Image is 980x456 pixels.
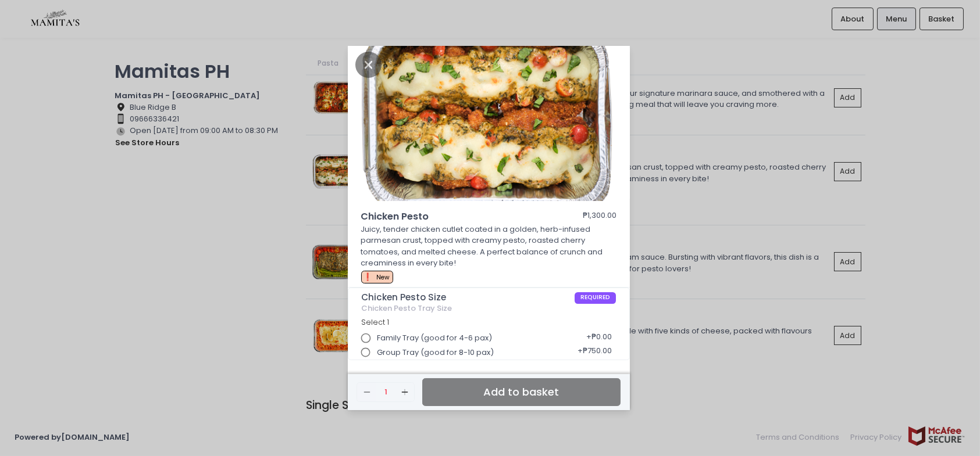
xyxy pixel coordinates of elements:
div: + ₱0.00 [583,327,616,349]
div: ₱1,300.00 [583,210,616,224]
button: Add to basket [422,378,620,407]
p: Juicy, tender chicken cutlet coated in a golden, herb-infused parmesan crust, topped with creamy ... [361,224,616,269]
span: REQUIRED [575,292,616,304]
div: Chicken Pesto Tray Size [361,304,616,313]
span: Group Tray (good for 8-10 pax) [377,347,494,358]
button: Close [355,58,382,70]
span: New [376,273,390,282]
div: + ₱750.00 [574,342,616,364]
span: Select 1 [361,317,389,327]
span: Family Tray (good for 4-6 pax) [377,332,492,344]
img: Chicken Pesto [348,43,630,201]
span: ❗ [363,271,372,282]
span: Chicken Pesto [361,210,553,224]
span: Chicken Pesto Size [361,292,575,303]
